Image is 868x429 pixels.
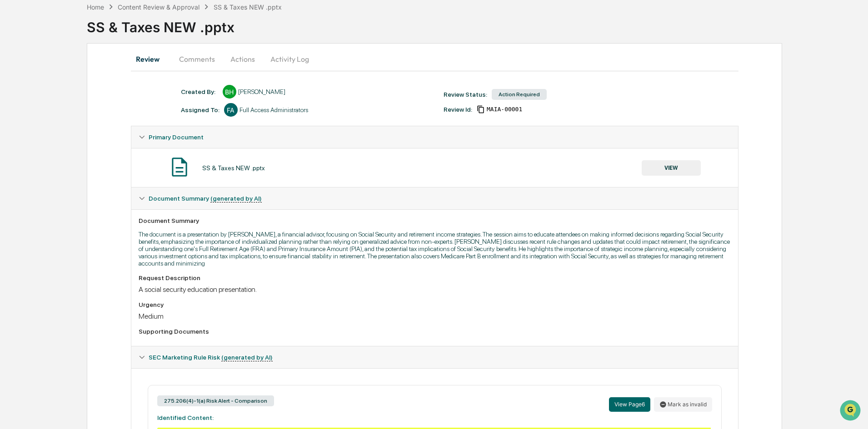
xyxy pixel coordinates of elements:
[444,91,487,98] div: Review Status:
[9,115,16,123] div: 🖐️
[9,133,16,140] div: 🔎
[139,217,731,224] div: Document Summary
[139,231,731,267] p: The document is a presentation by [PERSON_NAME], a financial advisor, focusing on Social Security...
[155,72,165,83] button: Start new chat
[444,106,472,113] div: Review Id:
[131,346,738,368] div: SEC Marketing Rule Risk (generated by AI)
[238,88,285,95] div: [PERSON_NAME]
[5,111,62,127] a: 🖐️Preclearance
[131,209,738,346] div: Document Summary (generated by AI)
[139,312,731,321] div: Medium
[62,111,116,127] a: 🗄️Attestations
[131,187,738,209] div: Document Summary (generated by AI)
[172,48,222,70] button: Comments
[202,164,265,172] div: SS & Taxes NEW .pptx
[31,69,149,79] div: Start new chat
[131,48,172,70] button: Review
[221,354,273,361] u: (generated by AI)
[239,106,308,113] div: Full Access Administrators
[18,114,59,123] span: Preclearance
[9,19,165,34] p: How can we help?
[149,354,273,361] span: SEC Marketing Rule Risk
[90,154,110,161] span: Pylon
[609,397,650,412] button: View Page6
[157,395,274,406] div: 275.206(4)-1(a) Risk Alert - Comparison
[87,3,104,11] div: Home
[66,115,73,123] div: 🗄️
[210,195,262,202] u: (generated by AI)
[224,103,238,117] div: FA
[5,128,61,144] a: 🔎Data Lookup
[263,48,316,70] button: Activity Log
[487,106,522,113] span: f00124e8-b8b1-4706-ac78-d7193f9231bd
[654,397,712,412] button: Mark as invalid
[839,399,863,424] iframe: Open customer support
[181,106,219,113] div: Assigned To:
[87,12,868,35] div: SS & Taxes NEW .pptx
[642,160,701,176] button: VIEW
[139,274,731,281] div: Request Description
[18,132,57,141] span: Data Lookup
[214,3,282,11] div: SS & Taxes NEW .pptx
[149,133,204,141] span: Primary Document
[75,114,113,123] span: Attestations
[157,414,214,421] strong: Identified Content:
[131,126,738,148] div: Primary Document
[223,85,236,99] div: BH
[9,69,25,86] img: 1746055101610-c473b297-6a78-478c-a979-82029cc54cd1
[131,148,738,187] div: Primary Document
[131,48,738,70] div: secondary tabs example
[118,3,200,11] div: Content Review & Approval
[139,285,731,294] div: A social security education presentation.
[492,89,547,100] div: Action Required
[31,79,115,86] div: We're available if you need us!
[168,156,191,178] img: Document Icon
[139,328,731,335] div: Supporting Documents
[139,301,731,308] div: Urgency
[181,88,218,95] div: Created By: ‎ ‎
[149,195,262,202] span: Document Summary
[64,153,110,161] a: Powered byPylon
[222,48,263,70] button: Actions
